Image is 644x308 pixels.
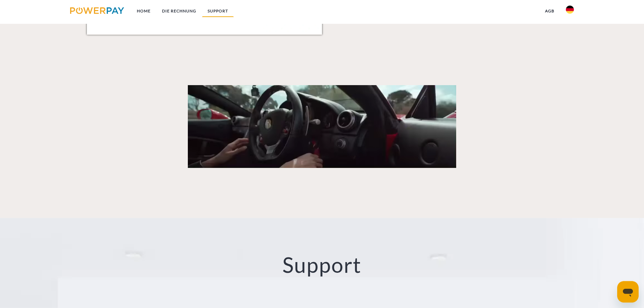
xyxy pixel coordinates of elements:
a: DIE RECHNUNG [156,5,202,17]
iframe: Schaltfläche zum Öffnen des Messaging-Fensters [617,281,639,303]
a: Fallback Image [87,85,557,168]
img: de [566,6,574,14]
a: Home [131,5,156,17]
a: agb [539,5,560,17]
a: SUPPORT [202,5,234,17]
img: logo-powerpay.svg [70,7,124,14]
h2: Support [32,252,612,278]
